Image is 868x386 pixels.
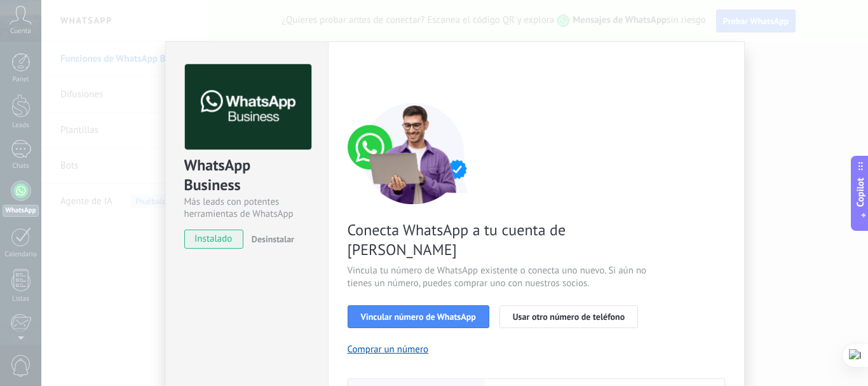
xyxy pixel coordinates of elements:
span: Usar otro número de teléfono [513,312,625,321]
span: Vincula tu número de WhatsApp existente o conecta uno nuevo. Si aún no tienes un número, puedes c... [348,265,650,290]
img: logo_main.png [185,64,311,150]
button: Comprar un número [348,343,429,355]
span: instalado [185,230,243,249]
button: Desinstalar [247,230,294,249]
span: Copilot [854,177,867,207]
div: Más leads con potentes herramientas de WhatsApp [184,196,309,220]
button: Usar otro número de teléfono [499,305,638,328]
button: Vincular número de WhatsApp [348,305,489,328]
div: WhatsApp Business [184,155,309,196]
img: connect number [348,102,481,204]
span: Vincular número de WhatsApp [361,312,476,321]
span: Desinstalar [252,233,294,245]
span: Conecta WhatsApp a tu cuenta de [PERSON_NAME] [348,220,650,259]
